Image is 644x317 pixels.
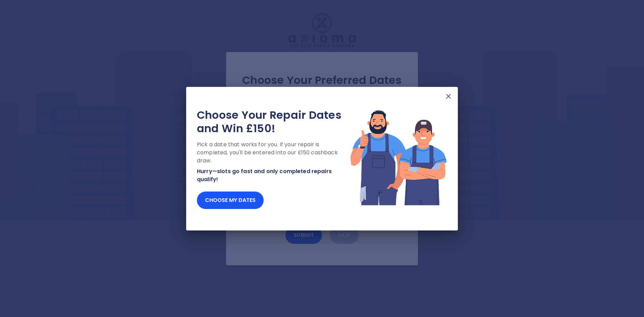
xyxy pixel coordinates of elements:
[197,167,350,183] p: Hurry—slots go fast and only completed repairs qualify!
[197,108,350,135] h2: Choose Your Repair Dates and Win £150!
[444,92,452,100] img: X Mark
[197,141,350,165] p: Pick a date that works for you. If your repair is completed, you'll be entered into our £150 cash...
[197,192,264,209] button: Choose my dates
[350,108,447,206] img: Lottery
